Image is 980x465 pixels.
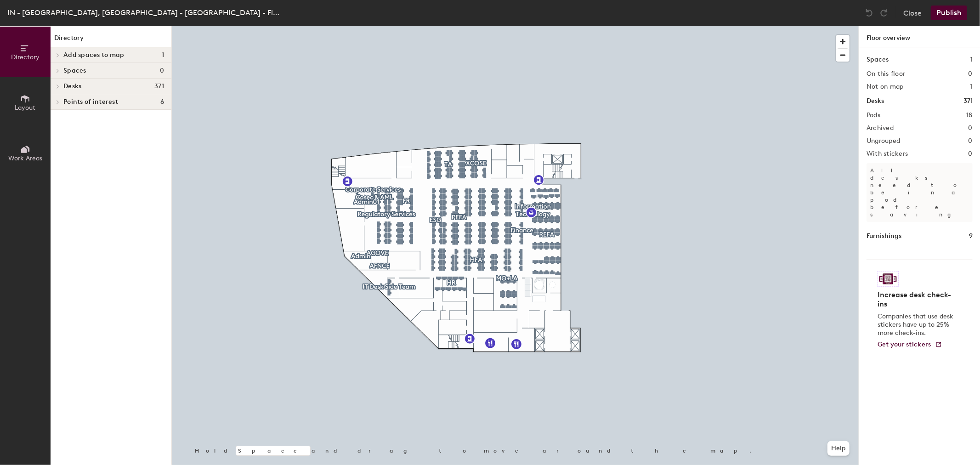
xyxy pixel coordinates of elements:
span: 1 [162,51,164,59]
h1: Furnishings [867,231,901,241]
span: Desks [63,83,81,90]
h1: Spaces [867,55,889,65]
h2: On this floor [867,70,906,78]
h1: Floor overview [859,26,980,47]
img: Sticker logo [878,271,899,287]
h2: Ungrouped [867,137,901,145]
h2: 0 [969,125,973,132]
h2: Not on map [867,83,904,91]
p: Companies that use desk stickers have up to 25% more check-ins. [878,312,956,337]
h1: 9 [969,231,973,241]
span: 6 [160,98,164,106]
button: Publish [931,6,967,20]
img: Redo [879,8,889,17]
h1: Desks [867,96,884,106]
span: Layout [15,104,36,112]
h1: 371 [963,96,973,106]
h2: Pods [867,112,880,119]
span: Spaces [63,67,86,74]
h4: Increase desk check-ins [878,290,956,309]
span: 371 [154,83,164,90]
p: All desks need to be in a pod before saving [867,163,973,222]
h2: Archived [867,125,894,132]
span: Get your stickers [878,340,931,348]
span: Directory [11,53,40,61]
h1: Directory [51,33,171,47]
div: IN - [GEOGRAPHIC_DATA], [GEOGRAPHIC_DATA] - [GEOGRAPHIC_DATA] - Floor 11 [7,7,283,18]
h1: 1 [970,55,973,65]
button: Help [827,441,850,456]
h2: With stickers [867,150,908,158]
img: Undo [865,8,874,17]
a: Get your stickers [878,341,942,349]
h2: 18 [966,112,973,119]
button: Close [903,6,922,20]
span: 0 [160,67,164,74]
h2: 1 [970,83,973,91]
span: Work Areas [8,154,42,162]
span: Points of interest [63,98,118,106]
h2: 0 [969,150,973,158]
span: Add spaces to map [63,51,125,59]
h2: 0 [969,70,973,78]
h2: 0 [969,137,973,145]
